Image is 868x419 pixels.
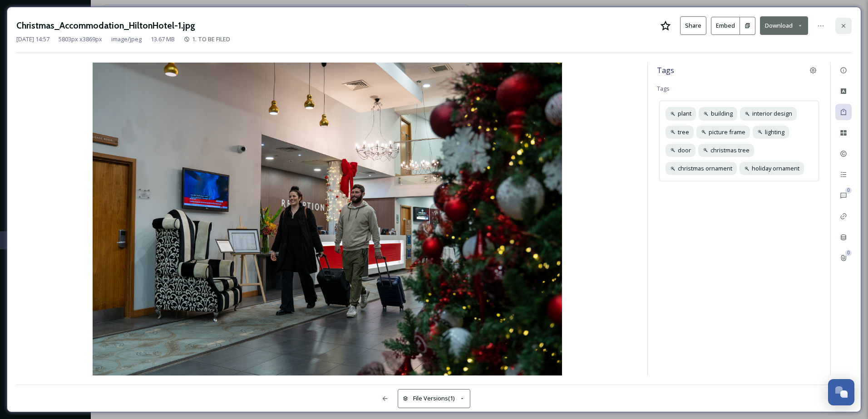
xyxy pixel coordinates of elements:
[151,35,175,44] span: 13.67 MB
[680,16,706,35] button: Share
[709,128,745,136] span: picture frame
[752,164,799,173] span: holiday ornament
[710,146,750,155] span: christmas tree
[752,109,792,118] span: interior design
[711,17,740,35] button: Embed
[678,109,691,118] span: plant
[711,109,733,118] span: building
[845,250,852,256] div: 0
[398,389,470,408] button: File Versions(1)
[678,146,691,155] span: door
[16,19,195,32] h3: Christmas_Accommodation_HiltonHotel-1.jpg
[111,35,142,44] span: image/jpeg
[845,187,852,194] div: 0
[16,35,49,44] span: [DATE] 14:57
[760,16,808,35] button: Download
[828,379,854,405] button: Open Chat
[657,65,674,76] span: Tags
[678,164,732,173] span: christmas ornament
[765,128,784,136] span: lighting
[16,63,638,375] img: Christmas_Accommodation_HiltonHotel-1.jpg
[678,128,689,136] span: tree
[657,84,670,93] span: Tags
[59,35,102,44] span: 5803 px x 3869 px
[192,35,230,43] span: 1. TO BE FILED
